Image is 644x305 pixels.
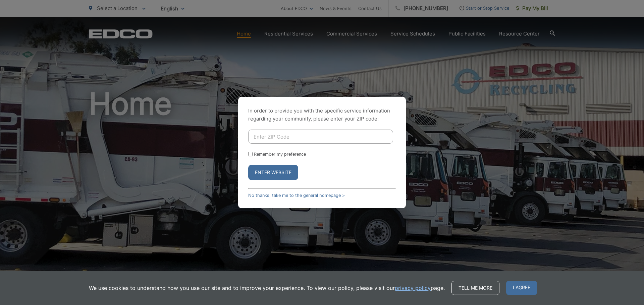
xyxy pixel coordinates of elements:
[89,284,445,292] p: We use cookies to understand how you use our site and to improve your experience. To view our pol...
[248,165,298,180] button: Enter Website
[395,284,431,292] a: privacy policy
[248,130,393,144] input: Enter ZIP Code
[254,152,306,157] label: Remember my preference
[248,193,345,198] a: No thanks, take me to the general homepage >
[248,107,396,123] p: In order to provide you with the specific service information regarding your community, please en...
[451,281,499,295] a: Tell me more
[506,281,537,295] span: I agree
